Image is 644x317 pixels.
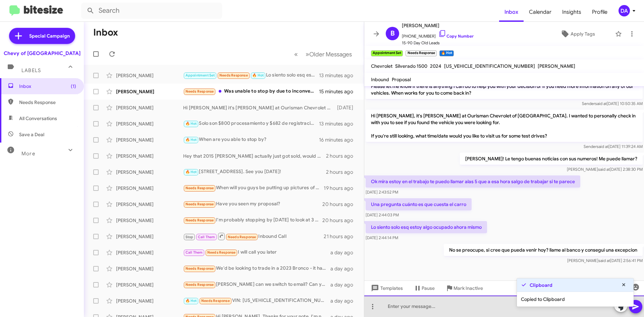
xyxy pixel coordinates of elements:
[116,281,183,288] div: [PERSON_NAME]
[116,265,183,272] div: [PERSON_NAME]
[183,265,330,272] div: We'd be looking to trade in a 2023 Bronco - it has a Sasquatch package and upgraded tech package....
[183,136,319,144] div: When are you able to stop by?
[366,221,487,233] p: Lo siento solo esq estoy algo ocupado ahora mismo
[319,88,359,95] div: 15 minutes ago
[302,47,356,61] button: Next
[460,153,643,165] p: [PERSON_NAME]! Le tengo buenas noticias con sus numeros! Me puede llamar?
[183,249,330,256] div: I will call you later
[517,292,634,307] div: Copied to Clipboard
[219,73,248,77] span: Needs Response
[183,184,324,192] div: When will you guys be putting up pictures of the 23 red model y?
[524,2,557,22] span: Calendar
[19,83,76,90] span: Inbox
[584,144,643,149] span: Sender [DATE] 11:39:24 AM
[185,266,214,271] span: Needs Response
[598,167,610,172] span: said at
[228,235,256,239] span: Needs Response
[185,170,197,174] span: 🔥 Hot
[71,83,76,90] span: (1)
[294,50,298,58] span: «
[290,47,356,61] nav: Page navigation example
[81,3,222,19] input: Search
[326,153,359,159] div: 2 hours ago
[444,63,535,69] span: [US_VEHICLE_IDENTIFICATION_NUMBER]
[185,121,197,126] span: 🔥 Hot
[366,110,643,142] p: Hi [PERSON_NAME], it's [PERSON_NAME] at Ourisman Chevrolet of [GEOGRAPHIC_DATA]. I wanted to pers...
[371,63,392,69] span: Chevrolet
[395,63,427,69] span: Silverado 1500
[390,28,395,39] span: B
[319,72,359,79] div: 13 minutes ago
[116,233,183,240] div: [PERSON_NAME]
[402,30,474,40] span: [PHONE_NUMBER]
[116,298,183,304] div: [PERSON_NAME]
[499,2,524,22] span: Inbox
[185,299,197,303] span: 🔥 Hot
[183,104,334,111] div: Hi [PERSON_NAME] it's [PERSON_NAME] at Ourisman Chevrolet of [GEOGRAPHIC_DATA]. Just wanted to fo...
[582,101,643,106] span: Sender [DATE] 10:50:35 AM
[440,282,488,294] button: Mark Inactive
[185,218,214,222] span: Needs Response
[402,21,474,30] span: [PERSON_NAME]
[319,137,359,143] div: 16 minutes ago
[334,104,359,111] div: [DATE]
[116,88,183,95] div: [PERSON_NAME]
[430,63,441,69] span: 2024
[567,167,643,172] span: [PERSON_NAME] [DATE] 2:38:30 PM
[116,153,183,159] div: [PERSON_NAME]
[366,190,398,195] span: [DATE] 2:43:52 PM
[330,249,359,256] div: a day ago
[183,153,326,159] div: Hey that 2015 [PERSON_NAME] actually just got sold, would you be open to another one?
[116,120,183,127] div: [PERSON_NAME]
[366,212,399,217] span: [DATE] 2:44:03 PM
[330,281,359,288] div: a day ago
[201,299,230,303] span: Needs Response
[183,71,319,79] div: Lo siento solo esq estoy algo ocupado ahora mismo
[116,201,183,208] div: [PERSON_NAME]
[438,34,474,39] a: Copy Number
[116,72,183,79] div: [PERSON_NAME]
[252,73,264,77] span: 🔥 Hot
[543,28,612,40] button: Apply Tags
[587,2,613,22] a: Profile
[538,63,575,69] span: [PERSON_NAME]
[557,2,587,22] a: Insights
[366,175,580,188] p: Ok mira estoy en el trabajo te puedo llamar alas 5 que a esa hora salgo de trabajar si te parece
[183,297,330,305] div: VIN: [US_VEHICLE_IDENTIFICATION_NUMBER]
[29,33,70,39] span: Special Campaign
[116,217,183,224] div: [PERSON_NAME]
[330,265,359,272] div: a day ago
[324,233,359,240] div: 21 hours ago
[185,235,194,239] span: Stop
[571,28,595,40] span: Apply Tags
[364,282,408,294] button: Templates
[322,201,359,208] div: 20 hours ago
[19,99,76,106] span: Needs Response
[290,47,302,61] button: Previous
[183,88,319,95] div: Was unable to stop by due to inconvenience
[116,169,183,175] div: [PERSON_NAME]
[19,115,57,122] span: All Conversations
[183,120,319,127] div: Solo son $800 procesamiento y $682 de registracion
[330,298,359,304] div: a day ago
[116,104,183,111] div: [PERSON_NAME]
[366,198,472,210] p: Una pregunta cuánto es que cuesta el carro
[207,250,236,255] span: Needs Response
[183,281,330,288] div: [PERSON_NAME] can we switch to email? Can you give me a quote on an LT1 or an LT2? I'm looking fo...
[183,232,324,241] div: Inbound Call
[116,249,183,256] div: [PERSON_NAME]
[370,282,403,294] span: Templates
[198,235,215,239] span: Call Them
[309,51,352,58] span: Older Messages
[322,217,359,224] div: 20 hours ago
[598,258,610,263] span: said at
[19,131,44,138] span: Save a Deal
[116,185,183,192] div: [PERSON_NAME]
[326,169,359,175] div: 2 hours ago
[324,185,359,192] div: 19 hours ago
[613,5,637,16] button: DA
[444,244,643,256] p: No se preocupe, si cree que pueda venir hoy? llame al banco y consegui una excepcion
[21,151,35,157] span: More
[183,168,326,176] div: [STREET_ADDRESS]. See you [DATE]!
